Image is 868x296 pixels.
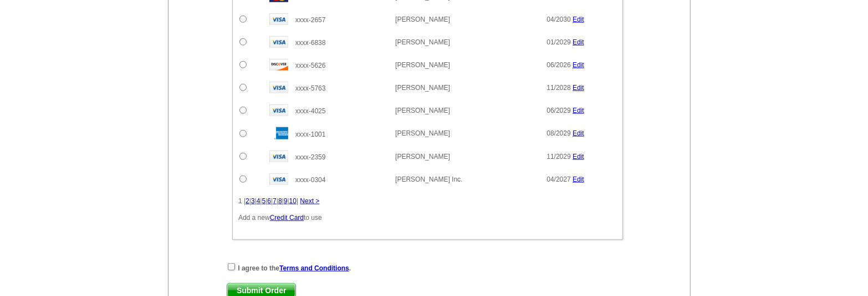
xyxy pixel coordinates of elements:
[395,107,450,114] span: [PERSON_NAME]
[273,197,277,205] a: 7
[295,39,326,47] span: xxxx-6838
[573,61,584,69] a: Edit
[573,175,584,183] a: Edit
[295,153,326,161] span: xxxx-2359
[267,197,271,205] a: 6
[295,131,326,138] span: xxxx-1001
[269,173,288,185] img: visa.gif
[295,84,326,92] span: xxxx-5763
[251,197,255,205] a: 3
[573,129,584,137] a: Edit
[395,84,450,92] span: [PERSON_NAME]
[395,16,450,23] span: [PERSON_NAME]
[547,84,570,92] span: 11/2028
[279,264,349,272] a: Terms and Conditions
[269,59,288,71] img: disc.gif
[246,197,249,205] a: 2
[547,38,570,46] span: 01/2029
[573,38,584,46] a: Edit
[238,213,617,223] p: Add a new to use
[573,16,584,23] a: Edit
[278,197,282,205] a: 8
[547,16,570,23] span: 04/2030
[238,264,351,272] strong: I agree to the .
[395,129,450,137] span: [PERSON_NAME]
[270,214,304,222] a: Credit Card
[295,107,326,115] span: xxxx-4025
[547,129,570,137] span: 08/2029
[646,38,868,296] iframe: LiveChat chat widget
[269,127,288,139] img: amex.gif
[269,13,288,25] img: visa.gif
[284,197,288,205] a: 9
[547,175,570,183] span: 04/2027
[573,107,584,114] a: Edit
[300,197,319,205] a: Next >
[269,36,288,48] img: visa.gif
[295,176,326,184] span: xxxx-0304
[269,104,288,116] img: visa.gif
[269,150,288,162] img: visa.gif
[395,38,450,46] span: [PERSON_NAME]
[547,107,570,114] span: 06/2029
[547,153,570,160] span: 11/2029
[269,82,288,93] img: visa.gif
[262,197,266,205] a: 5
[573,153,584,160] a: Edit
[238,196,617,206] div: 1 | | | | | | | | | |
[395,153,450,160] span: [PERSON_NAME]
[573,84,584,92] a: Edit
[547,61,570,69] span: 06/2026
[295,16,326,24] span: xxxx-2657
[257,197,261,205] a: 4
[289,197,297,205] a: 10
[395,175,462,183] span: [PERSON_NAME] Inc.
[395,61,450,69] span: [PERSON_NAME]
[295,62,326,69] span: xxxx-5626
